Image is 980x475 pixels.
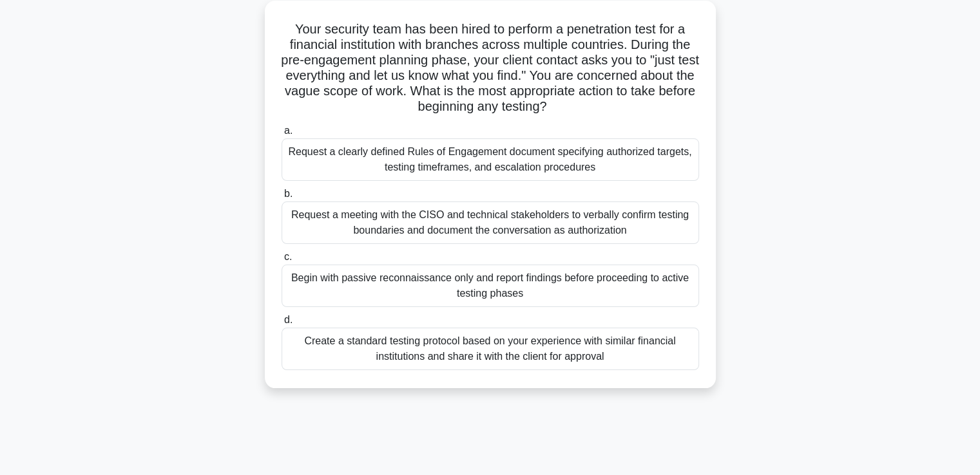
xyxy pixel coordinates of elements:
span: d. [284,314,293,325]
div: Begin with passive reconnaissance only and report findings before proceeding to active testing ph... [282,265,699,307]
h5: Your security team has been hired to perform a penetration test for a financial institution with ... [280,21,700,115]
div: Create a standard testing protocol based on your experience with similar financial institutions a... [282,328,699,370]
span: a. [284,125,293,136]
span: b. [284,188,293,199]
div: Request a clearly defined Rules of Engagement document specifying authorized targets, testing tim... [282,138,699,181]
span: c. [284,251,292,262]
div: Request a meeting with the CISO and technical stakeholders to verbally confirm testing boundaries... [282,201,699,244]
